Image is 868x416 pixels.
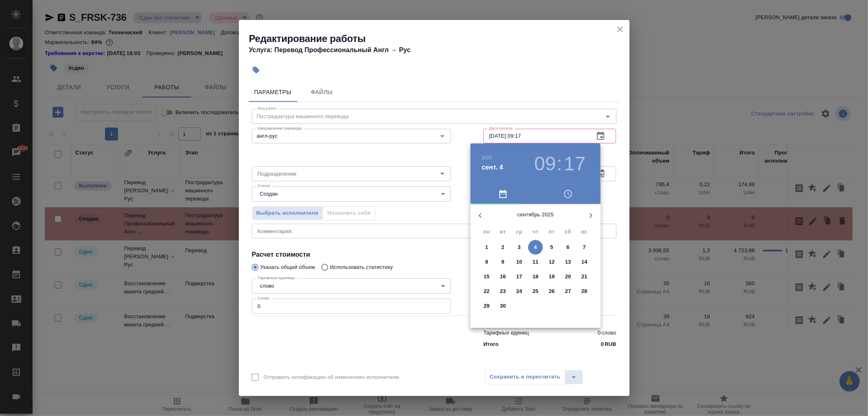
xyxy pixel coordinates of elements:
button: сент. 4 [482,163,503,172]
button: 17 [512,269,527,284]
p: 6 [566,243,569,251]
p: 15 [484,273,490,281]
button: 14 [577,255,592,269]
button: 15 [479,269,494,284]
p: 4 [534,243,537,251]
p: 14 [582,258,588,266]
p: 17 [516,273,523,281]
button: 19 [544,269,559,284]
button: 11 [528,255,543,269]
button: 3 [512,240,527,255]
button: 29 [479,299,494,313]
button: 13 [561,255,575,269]
p: 20 [565,273,571,281]
button: 21 [577,269,592,284]
h3: : [557,152,562,175]
p: 3 [518,243,520,251]
p: 5 [550,243,553,251]
p: 2 [501,243,504,251]
button: 5 [544,240,559,255]
p: 16 [500,273,506,281]
p: 19 [549,273,555,281]
button: 28 [577,284,592,299]
p: 21 [582,273,588,281]
button: 16 [496,269,510,284]
p: 10 [516,258,523,266]
button: 23 [496,284,510,299]
span: пн [479,228,494,236]
span: ср [512,228,527,236]
button: 26 [544,284,559,299]
p: 1 [485,243,488,251]
button: 22 [479,284,494,299]
p: 8 [485,258,488,266]
button: 30 [496,299,510,313]
p: 12 [549,258,555,266]
p: 18 [533,273,539,281]
button: 7 [577,240,592,255]
span: вт [496,228,510,236]
p: 9 [501,258,504,266]
button: 25 [528,284,543,299]
span: вс [577,228,592,236]
p: сентябрь 2025 [490,211,581,219]
p: 11 [533,258,539,266]
button: 17 [564,152,586,175]
button: 9 [496,255,510,269]
p: 27 [565,287,571,295]
button: 4 [528,240,543,255]
button: 09 [534,152,556,175]
button: 18 [528,269,543,284]
button: 8 [479,255,494,269]
button: 6 [561,240,575,255]
button: 12 [544,255,559,269]
button: 10 [512,255,527,269]
p: 25 [533,287,539,295]
p: 30 [500,302,506,310]
button: 24 [512,284,527,299]
p: 7 [583,243,586,251]
button: 1 [479,240,494,255]
button: 2025 [482,155,492,160]
span: пт [544,228,559,236]
p: 23 [500,287,506,295]
p: 24 [516,287,523,295]
span: сб [561,228,575,236]
span: чт [528,228,543,236]
button: 2 [496,240,510,255]
p: 26 [549,287,555,295]
button: 27 [561,284,575,299]
p: 13 [565,258,571,266]
p: 28 [582,287,588,295]
p: 22 [484,287,490,295]
p: 29 [484,302,490,310]
button: 20 [561,269,575,284]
